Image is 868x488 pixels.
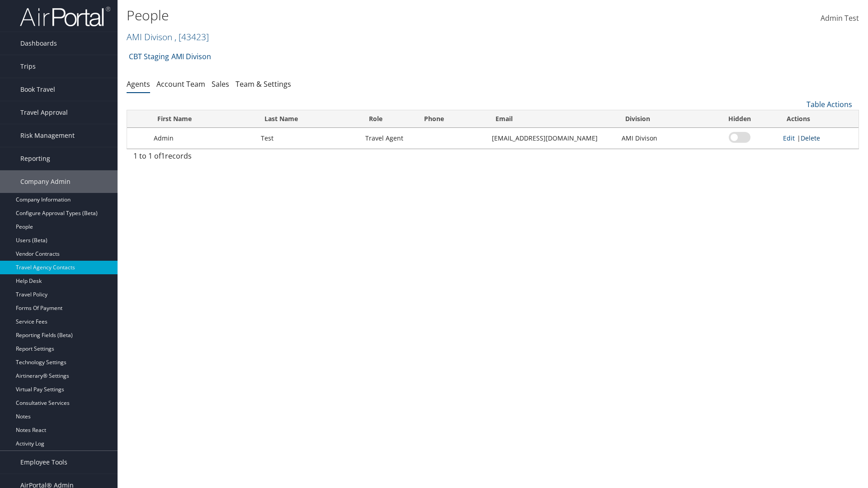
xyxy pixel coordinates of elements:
span: Company Admin [20,170,71,193]
a: Edit [783,134,795,142]
a: AMI Divison [127,31,209,43]
th: : activate to sort column descending [127,110,149,128]
span: 1 [161,151,165,161]
th: Actions [778,110,859,128]
th: First Name [149,110,256,128]
th: Hidden [701,110,778,128]
th: Role [361,110,416,128]
h1: People [127,6,615,25]
a: Delete [801,134,820,142]
a: Sales [212,79,229,89]
td: AMI Divison [617,128,701,149]
td: Admin [149,128,256,149]
a: Admin Test [821,5,859,33]
th: Last Name [256,110,361,128]
span: Dashboards [20,32,57,55]
th: Phone [416,110,487,128]
a: AMI Divison [171,47,211,66]
a: Agents [127,79,150,89]
span: , [ 43423 ] [175,31,209,43]
span: Employee Tools [20,451,67,474]
span: Risk Management [20,124,75,147]
td: Travel Agent [361,128,416,149]
a: Table Actions [807,99,852,109]
a: Team & Settings [236,79,291,89]
a: Account Team [156,79,205,89]
th: Division [617,110,701,128]
span: Reporting [20,147,50,170]
a: CBT Staging [129,47,169,66]
td: | [778,128,859,149]
span: Admin Test [821,13,859,23]
th: Email [487,110,618,128]
td: [EMAIL_ADDRESS][DOMAIN_NAME] [487,128,618,149]
img: airportal-logo.png [20,6,110,27]
span: Travel Approval [20,101,68,124]
span: Trips [20,55,36,78]
div: 1 to 1 of records [133,150,303,166]
td: Test [256,128,361,149]
span: Book Travel [20,78,55,101]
